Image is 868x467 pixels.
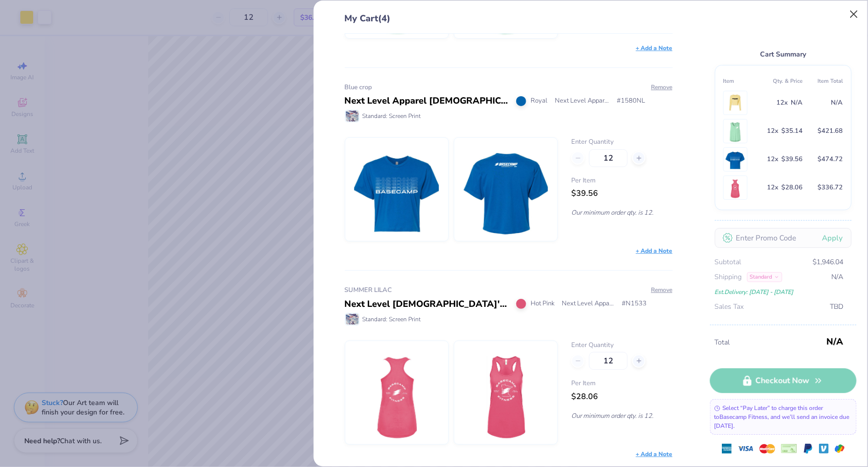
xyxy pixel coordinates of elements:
span: $39.56 [782,154,803,165]
img: Next Level Apparel N1533 [726,176,745,199]
img: Bella + Canvas B7503 [726,91,745,115]
label: Enter Quantity [571,137,672,147]
img: GPay [835,444,845,454]
th: Qty. & Price [763,73,803,89]
img: express [722,444,732,454]
label: Enter Quantity [571,341,672,350]
img: Next Level Apparel 1580NL [726,148,745,171]
div: Next Level Apparel [DEMOGRAPHIC_DATA]' Ideal Crop T-Shirt [345,94,509,108]
button: Close [845,5,864,24]
span: Sales Tax [715,301,744,312]
button: Remove [651,286,673,294]
span: 12 x [767,125,779,137]
span: # N1533 [622,299,647,309]
span: $336.72 [818,182,843,193]
div: + Add a Note [636,450,673,459]
span: Total [715,337,824,348]
div: My Cart (4) [345,12,673,34]
span: $28.06 [782,182,803,193]
img: Standard: Screen Print [346,314,359,325]
span: Shipping [715,272,742,283]
span: $474.72 [818,154,843,165]
span: $28.06 [571,391,598,402]
span: 12 x [767,154,779,165]
span: Hot Pink [531,299,555,309]
span: Royal [531,96,548,106]
div: Next Level [DEMOGRAPHIC_DATA]' Ideal Racerback Tank [345,297,509,311]
span: N/A [832,272,844,283]
div: + Add a Note [636,44,673,53]
img: cheque [781,444,797,454]
span: TBD [830,301,844,312]
div: SUMMER LILAC [345,286,673,295]
div: Est. Delivery: [DATE] - [DATE] [715,287,844,297]
img: Next Level Apparel N1533 [354,341,439,444]
img: Bella + Canvas B8803 [726,119,745,143]
span: 12 x [777,97,788,109]
span: Next Level Apparel [562,299,615,309]
img: visa [738,441,754,457]
span: Per Item [571,176,672,186]
div: Standard [747,272,782,282]
span: Subtotal [715,257,742,268]
span: $421.68 [818,125,843,137]
span: $1,946.04 [813,257,844,268]
p: Our minimum order qty. is 12. [571,411,672,420]
span: Next Level Apparel [555,96,610,106]
input: Enter Promo Code [715,228,852,248]
button: Remove [651,83,673,92]
th: Item Total [803,73,843,89]
span: Standard: Screen Print [363,315,421,324]
span: Standard: Screen Print [363,112,421,120]
img: Next Level Apparel 1580NL [354,138,439,241]
p: Our minimum order qty. is 12. [571,208,672,217]
span: $39.56 [571,188,598,199]
img: Next Level Apparel 1580NL [463,138,548,241]
span: N/A [831,97,843,109]
div: + Add a Note [636,246,673,255]
img: master-card [759,441,775,457]
span: Per Item [571,379,672,389]
span: 12 x [767,182,779,193]
th: Item [723,73,763,89]
img: Venmo [819,444,829,454]
input: – – [589,352,628,370]
span: # 1580NL [617,96,645,106]
div: Blue crop [345,83,673,93]
div: Cart Summary [715,49,852,60]
img: Paypal [803,444,813,454]
input: – – [589,149,628,167]
img: Next Level Apparel N1533 [463,341,548,444]
div: Select “Pay Later” to charge this order to Basecamp Fitness , and we’ll send an invoice due [DATE]. [710,399,857,435]
span: N/A [827,333,844,350]
span: $35.14 [782,125,803,137]
span: N/A [791,97,803,109]
img: Standard: Screen Print [346,111,359,121]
